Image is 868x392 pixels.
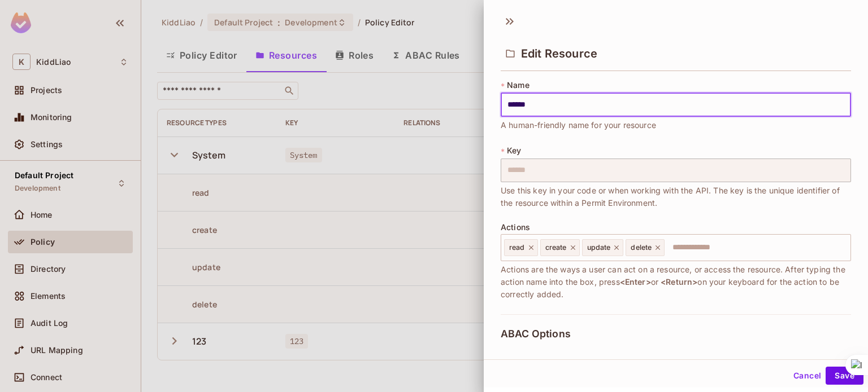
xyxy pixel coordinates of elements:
[826,367,863,385] button: Save
[587,243,611,252] span: update
[631,243,652,252] span: delete
[501,119,656,131] span: A human-friendly name for your resource
[545,243,567,252] span: create
[504,239,538,256] div: read
[509,243,525,252] span: read
[501,184,851,209] span: Use this key in your code or when working with the API. The key is the unique identifier of the r...
[501,223,530,232] span: Actions
[501,263,851,301] span: Actions are the ways a user can act on a resource, or access the resource. After typing the actio...
[661,277,697,287] span: <Return>
[789,367,826,385] button: Cancel
[626,239,665,256] div: delete
[540,239,580,256] div: create
[620,277,651,287] span: <Enter>
[582,239,624,256] div: update
[507,81,530,90] span: Name
[521,47,597,60] span: Edit Resource
[501,328,571,340] span: ABAC Options
[507,146,521,155] span: Key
